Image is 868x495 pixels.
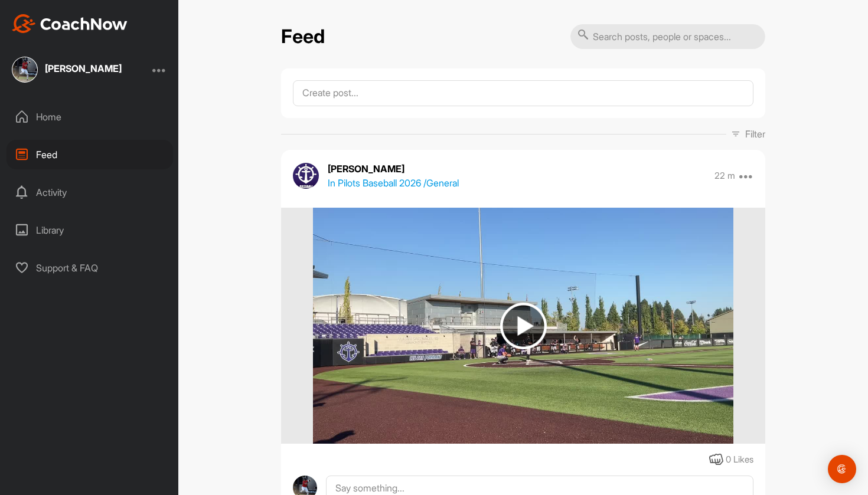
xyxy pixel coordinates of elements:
[328,176,459,190] p: In Pilots Baseball 2026 / General
[6,253,173,283] div: Support & FAQ
[500,303,547,349] img: play
[714,170,735,182] p: 22 m
[12,57,38,83] img: square_9b118221e56dba4b32f5f1f4a524561e.jpg
[313,208,733,444] img: media
[281,25,325,48] h2: Feed
[6,140,173,169] div: Feed
[828,455,856,483] div: Open Intercom Messenger
[328,162,459,176] p: [PERSON_NAME]
[45,64,122,73] div: [PERSON_NAME]
[6,178,173,207] div: Activity
[726,453,753,467] div: 0 Likes
[745,127,765,141] p: Filter
[570,24,765,49] input: Search posts, people or spaces...
[12,14,128,33] img: CoachNow
[6,215,173,245] div: Library
[293,163,319,189] img: avatar
[6,102,173,132] div: Home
